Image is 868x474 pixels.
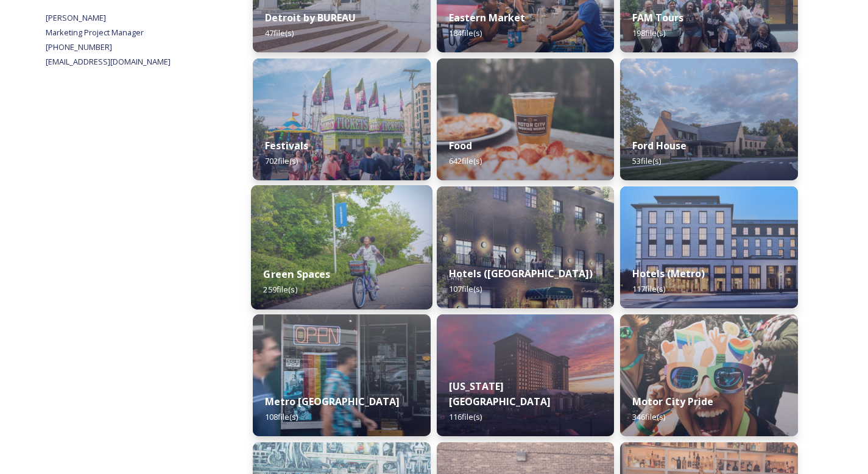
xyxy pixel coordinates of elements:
span: 116 file(s) [449,411,482,422]
strong: Green Spaces [263,267,330,281]
img: IMG_1897.jpg [620,314,798,436]
strong: Eastern Market [449,11,525,24]
strong: Ford House [632,139,686,152]
strong: Hotels (Metro) [632,267,705,280]
img: a0bd6cc6-0a5e-4110-bbb1-1ef2cc64960c.jpg [437,58,615,180]
strong: Festivals [265,139,308,152]
span: 259 file(s) [263,284,297,295]
span: 107 file(s) [449,283,482,294]
span: 198 file(s) [632,27,665,38]
strong: Detroit by BUREAU [265,11,356,24]
img: 5d4b6ee4-1201-421a-84a9-a3631d6f7534.jpg [437,314,615,436]
span: 53 file(s) [632,155,661,166]
img: 3bd2b034-4b7d-4836-94aa-bbf99ed385d6.jpg [620,186,798,308]
strong: FAM Tours [632,11,683,24]
img: VisitorCenter.jpg [620,58,798,180]
strong: Metro [GEOGRAPHIC_DATA] [265,395,400,408]
strong: Food [449,139,472,152]
span: 642 file(s) [449,155,482,166]
span: 702 file(s) [265,155,298,166]
strong: [US_STATE][GEOGRAPHIC_DATA] [449,380,551,408]
span: [PERSON_NAME] Marketing Project Manager [PHONE_NUMBER] [EMAIL_ADDRESS][DOMAIN_NAME] [46,12,171,67]
img: a8e7e45d-5635-4a99-9fe8-872d7420e716.jpg [251,185,432,310]
img: 56cf2de5-9e63-4a55-bae3-7a1bc8cd39db.jpg [253,314,431,436]
strong: Hotels ([GEOGRAPHIC_DATA]) [449,267,593,280]
span: 184 file(s) [449,27,482,38]
strong: Motor City Pride [632,395,713,408]
img: 9db3a68e-ccf0-48b5-b91c-5c18c61d7b6a.jpg [437,186,615,308]
span: 117 file(s) [632,283,665,294]
span: 108 file(s) [265,411,298,422]
span: 47 file(s) [265,27,294,38]
span: 346 file(s) [632,411,665,422]
img: DSC02900.jpg [253,58,431,180]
